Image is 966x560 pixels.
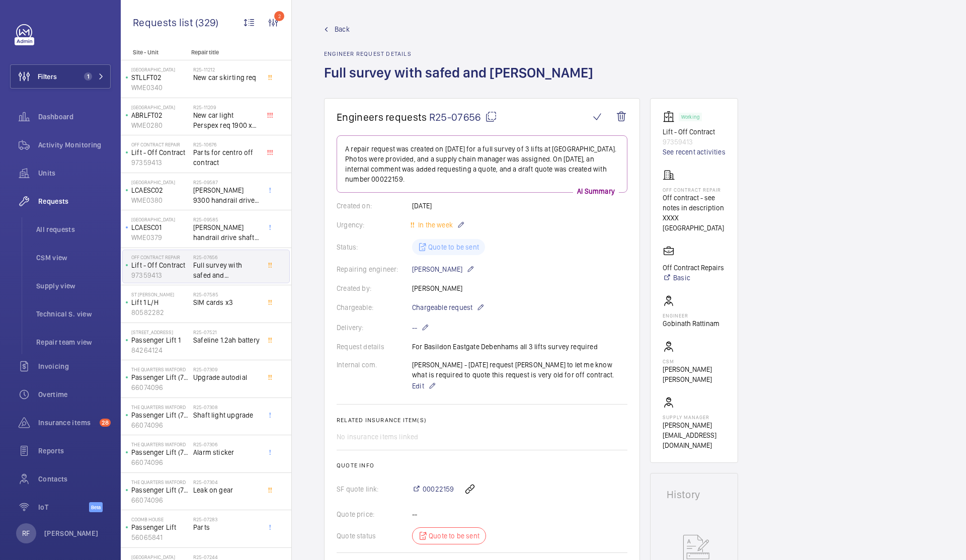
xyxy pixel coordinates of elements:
p: Gobinath Rattinam [663,318,719,329]
h2: R25-07585 [193,291,260,297]
p: Passenger Lift [131,522,189,532]
span: Activity Monitoring [38,140,111,150]
span: 28 [100,419,111,427]
span: Requests list [133,16,195,29]
p: -- [412,322,429,334]
span: Parts for centro off contract [193,147,260,168]
p: Coomb House [131,516,189,522]
p: Supply manager [663,414,726,420]
p: [GEOGRAPHIC_DATA] [131,554,189,560]
p: 56065841 [131,532,189,542]
p: Passenger Lift (7FLR) [131,447,189,457]
p: Passenger Lift 1 [131,335,189,345]
span: Dashboard [38,112,111,122]
p: [PERSON_NAME][EMAIL_ADDRESS][DOMAIN_NAME] [663,420,726,450]
p: [GEOGRAPHIC_DATA] [131,66,189,72]
span: Overtime [38,389,111,399]
span: Requests [38,196,111,206]
span: Chargeable request [412,302,472,312]
p: WME0280 [131,120,189,130]
p: 97359413 [131,157,189,168]
span: Repair team view [36,337,111,347]
span: Contacts [38,474,111,484]
span: New car light Perspex req 1900 x 300 3mm thickness [193,110,260,130]
span: Back [335,24,350,34]
h2: R25-07244 [193,554,260,560]
p: 84264124 [131,345,189,355]
span: Insurance items [38,418,96,428]
span: Edit [412,381,424,391]
p: LCAESC02 [131,185,189,195]
span: Safeline 1.2ah battery [193,335,260,345]
h2: R25-07283 [193,516,260,522]
span: Supply view [36,281,111,291]
h2: R25-07304 [193,479,260,485]
p: [GEOGRAPHIC_DATA] [131,104,189,110]
p: 66074096 [131,457,189,467]
p: The Quarters Watford [131,366,189,372]
p: Passenger Lift (7FLR) [131,485,189,495]
p: WME0340 [131,83,189,93]
span: New car skirting req [193,72,260,83]
h2: R25-07309 [193,366,260,372]
h2: R25-07521 [193,329,260,335]
p: St [PERSON_NAME] [131,291,189,297]
span: All requests [36,224,111,234]
p: 66074096 [131,382,189,392]
span: Upgrade autodial [193,372,260,382]
h2: R25-07656 [193,254,260,260]
a: Basic [663,273,724,283]
p: Lift - Off Contract [131,147,189,157]
span: Filters [38,71,57,82]
h2: R25-11209 [193,104,260,110]
p: 97359413 [663,137,726,147]
p: Passenger Lift (7FLR) [131,410,189,420]
p: WME0380 [131,195,189,205]
p: Repair title [191,49,258,56]
span: CSM view [36,253,111,263]
p: CSM [663,358,726,364]
span: Full survey with safed and [PERSON_NAME] [193,260,260,280]
p: STLLFT02 [131,72,189,83]
p: [GEOGRAPHIC_DATA] [131,179,189,185]
p: The Quarters Watford [131,479,189,485]
p: [STREET_ADDRESS] [131,329,189,335]
p: Off Contract Repairs [663,263,724,273]
span: Shaft light upgrade [193,410,260,420]
p: Off contract - see notes in description [663,193,726,213]
h2: Related insurance item(s) [337,417,627,424]
p: 66074096 [131,420,189,430]
p: Passenger Lift (7FLR) [131,372,189,382]
p: [PERSON_NAME] [412,263,474,275]
p: A repair request was created on [DATE] for a full survey of 3 lifts at [GEOGRAPHIC_DATA]. Photos ... [345,144,619,184]
p: WME0379 [131,232,189,243]
span: Units [38,168,111,178]
h2: R25-07306 [193,441,260,447]
p: Site - Unit [121,49,187,56]
p: Lift - Off Contract [663,127,726,137]
p: Working [681,115,699,119]
span: Engineers requests [337,111,427,123]
p: 80582282 [131,307,189,317]
a: 00022159 [412,484,454,494]
a: See recent activities [663,147,726,157]
span: Leak on gear [193,485,260,495]
p: Off Contract Repair [131,141,189,147]
p: 97359413 [131,270,189,280]
span: Beta [89,502,103,512]
h2: R25-07308 [193,404,260,410]
span: Reports [38,446,111,456]
p: The Quarters Watford [131,404,189,410]
p: ABRLFT02 [131,110,189,120]
h1: History [667,490,721,500]
p: RF [22,528,30,538]
p: Off Contract Repair [131,254,189,260]
span: 1 [84,72,92,81]
p: [PERSON_NAME] [PERSON_NAME] [663,364,726,384]
h2: Quote info [337,462,627,469]
h2: R25-09585 [193,216,260,222]
p: XXXX [GEOGRAPHIC_DATA] [663,213,726,233]
span: In the week [416,221,453,229]
p: The Quarters Watford [131,441,189,447]
p: LCAESC01 [131,222,189,232]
